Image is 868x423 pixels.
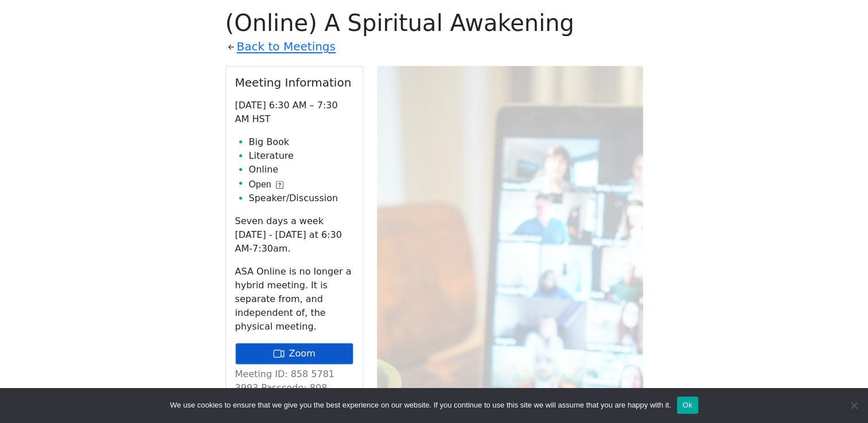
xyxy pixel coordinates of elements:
[677,397,698,414] button: Ok
[235,76,353,89] h2: Meeting Information
[249,149,353,163] li: Literature
[225,9,643,37] h1: (Online) A Spiritual Awakening
[848,399,859,411] span: No
[235,99,353,126] p: [DATE] 6:30 AM – 7:30 AM HST
[235,367,353,395] p: Meeting ID: 858 5781 3993 Passcode: 808
[237,37,336,57] a: Back to Meetings
[235,265,353,334] p: ASA Online is no longer a hybrid meeting. It is separate from, and independent of, the physical m...
[249,191,353,205] li: Speaker/Discussion
[235,214,353,256] p: Seven days a week [DATE] - [DATE] at 6:30 AM-7:30am.
[235,343,353,365] a: Zoom
[249,178,271,191] span: Open
[249,178,283,191] button: Open
[249,135,353,149] li: Big Book
[249,163,353,177] li: Online
[170,399,671,411] span: We use cookies to ensure that we give you the best experience on our website. If you continue to ...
